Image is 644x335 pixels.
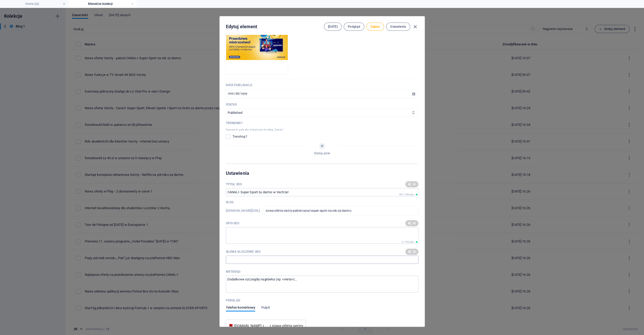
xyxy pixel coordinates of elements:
[386,23,410,31] button: Ustawienia
[314,151,330,155] span: Dodaj pole
[390,25,406,29] span: Ustawienia
[226,170,418,176] h2: Ustawienia
[226,304,255,312] span: Telefon komórkowy
[348,25,360,29] span: Podgląd
[229,324,233,327] img: Mediomaniak-Logo-xmFU9LXLGP6v4wiO-yv4oA-dGSjjyg0Bqy0FLbQKvTe1Q.png
[370,25,380,29] span: Zapisz
[402,241,415,243] span: 0 / 990 piks.
[272,323,372,328] span: nowa-oferta-vectry-pakiet-canal-super-sport-na-rok-za-darmo
[344,23,364,31] button: Podgląd
[226,188,418,196] input: Tytuł strony w wynikach wyszukiwania i na kartach przeglądarki
[319,143,325,149] button: Dodaj pole
[398,193,418,196] span: Obliczona długość w pikselach w wynikach wyszukiwania
[226,103,418,107] p: Status
[226,221,239,225] label: Tekst w wynikach wyszukiwania i mediach społecznościowych
[226,221,239,225] p: Opis SEO
[324,23,342,31] button: [DATE]
[226,24,257,30] h2: Edytuj element
[226,121,418,125] p: Trending?
[226,306,270,316] div: Podgląd
[226,182,242,186] label: Tytuł strony w wynikach wyszukiwania i na kartach przeglądarki
[226,83,418,87] p: Data publikacji
[366,23,384,31] button: Zapisz
[328,25,338,29] span: [DATE]
[226,127,418,132] p: Zaznacz to pole, aby dodać post do sekcji „Trendy”.
[226,227,418,244] textarea: Tekst w wynikach wyszukiwania i mediach społecznościowych
[226,270,241,274] p: Wpisz tutaj kod HTML, który zostanie umieszczony wewnątrz tagów <head> Twojej witryny. Pamiętaj, ...
[226,250,261,254] p: Słowa kluczowe SEO
[226,276,418,292] textarea: Metatagi
[226,298,240,302] p: Podgląd Twojej strony w wynikach wyszukiwania
[261,304,270,312] span: Pulpit
[226,200,234,204] p: Slug
[226,208,260,214] h6: Slug to adres URL, pod którym można znaleźć ten element, dlatego musi być unikatowy.
[401,240,418,244] span: Obliczona długość w pikselach w wynikach wyszukiwania
[68,1,137,7] h4: Menedżer kolekcji
[399,193,415,196] span: 382 / 580 piks.
[226,28,288,60] img: Vectra-Canal-Plus-Super-Sport-hXQyrKDXkxH5kywu9ZGaig.jpg
[234,323,262,328] span: [DOMAIN_NAME]
[233,135,247,139] span: Trending?
[265,323,268,328] span: ...
[226,182,242,186] p: Tytuł SEO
